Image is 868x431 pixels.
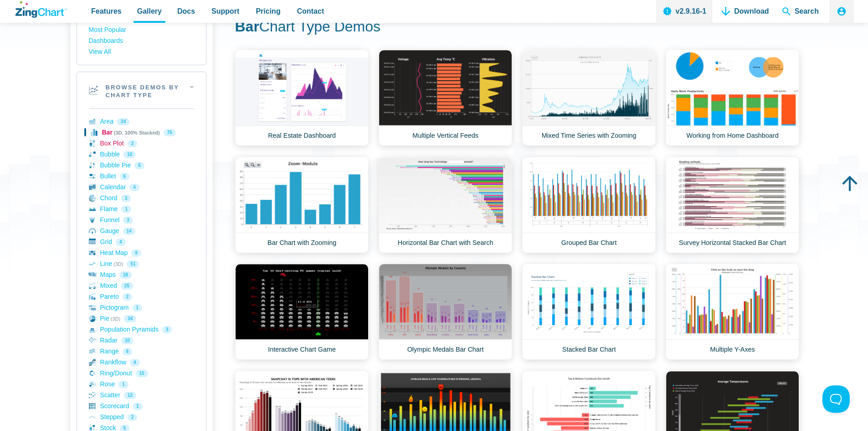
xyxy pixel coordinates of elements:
[666,50,799,146] a: Working from Home Dashboard
[379,50,512,146] a: Multiple Vertical Feeds
[256,5,280,17] span: Pricing
[297,5,324,17] span: Contact
[89,36,194,47] a: Dashboards
[77,72,206,109] h2: Browse Demos By Chart Type
[379,264,512,360] a: Olympic Medals Bar Chart
[666,264,799,360] a: Multiple Y-Axes
[235,17,799,38] h1: Chart Type Demos
[15,1,67,18] a: ZingChart Logo. Click to return to the homepage
[522,157,656,253] a: Grouped Bar Chart
[177,5,195,17] span: Docs
[89,25,194,36] a: Most Popular
[522,50,656,146] a: Mixed Time Series with Zooming
[235,50,369,146] a: Real Estate Dashboard
[522,264,656,360] a: Stacked Bar Chart
[235,18,259,35] strong: Bar
[235,264,369,360] a: Interactive Chart Game
[89,47,194,57] a: View All
[211,5,239,17] span: Support
[666,157,799,253] a: Survey Horizontal Stacked Bar Chart
[91,5,122,17] span: Features
[822,385,850,413] iframe: Toggle Customer Support
[379,157,512,253] a: Horizontal Bar Chart with Search
[137,5,162,17] span: Gallery
[235,157,369,253] a: Bar Chart with Zooming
